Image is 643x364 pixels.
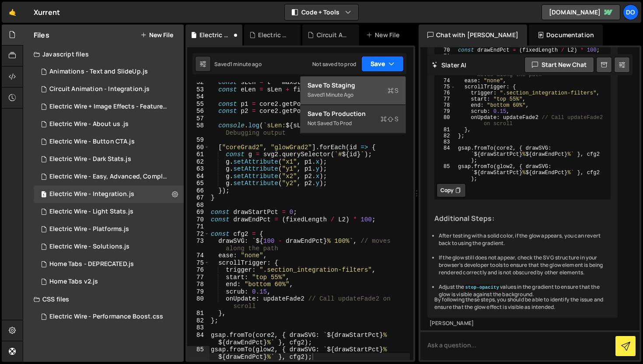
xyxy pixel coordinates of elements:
div: 85 [435,164,455,182]
div: 83 [435,139,455,145]
div: Electric Wire - Easy, Advanced, Complete.js [49,173,170,181]
div: Save to Staging [308,81,398,90]
div: 56 [187,108,210,115]
div: Electric Wire - Platforms.js [49,225,129,233]
h3: Additional Steps: [434,214,611,223]
li: If the glow still does not appear, check the SVG structure in your browser's developer tools to e... [439,254,611,276]
div: 55 [187,101,210,108]
div: 78 [187,281,210,288]
div: 13741/45029.js [34,80,184,98]
div: 75 [187,259,210,267]
div: [PERSON_NAME] [430,320,615,327]
a: [DOMAIN_NAME] [542,4,620,20]
div: 82 [435,133,455,139]
div: 77 [187,274,210,281]
div: 13741/39773.js [34,150,184,168]
div: 66 [187,187,210,195]
div: 60 [187,144,210,151]
div: Electric Wire - Integration.js [199,31,232,39]
div: 73 [187,238,210,252]
div: 61 [187,151,210,158]
div: Electric Wire - Easy, Advanced, Complete.js [258,31,290,39]
div: Not saved to prod [312,60,356,68]
button: Copy [437,183,466,197]
div: 77 [435,96,455,102]
a: Do [623,4,639,20]
div: 13741/40873.js [34,115,184,133]
button: Code + Tools [285,4,358,20]
div: 63 [187,165,210,173]
div: Electric Wire - Integration.js [49,190,134,198]
div: Saved [214,60,262,68]
div: 13741/39729.js [34,220,184,238]
div: 71 [187,223,210,231]
div: 76 [435,90,455,96]
div: 76 [187,266,210,274]
div: 82 [187,317,210,325]
div: 62 [187,158,210,166]
div: Electric Wire - Performance Boost.css [49,313,163,321]
div: Electric Wire - Integration.js [34,185,184,203]
div: 13741/39793.js [34,168,187,185]
li: After testing with a solid color, if the glow appears, you can revert back to using the gradient. [439,232,611,247]
div: 79 [435,108,455,115]
div: 80 [435,115,455,127]
div: Home Tabs - DEPRECATED.js [49,260,134,268]
div: 70 [435,47,455,53]
div: 52 [187,79,210,86]
div: 85 [187,346,210,360]
div: 1 minute ago [323,91,353,98]
button: Start new chat [524,57,594,73]
div: 84 [187,332,210,346]
a: 🤙 [2,2,23,23]
div: 13741/39772.css [34,308,184,325]
div: Documentation [529,24,603,45]
span: S [388,86,398,95]
div: 13741/40380.js [34,63,184,80]
div: Chat with [PERSON_NAME] [419,24,527,45]
span: 1 [41,192,46,199]
h2: Slater AI [432,61,467,69]
div: 81 [435,127,455,133]
div: Electric Wire - Dark Stats.js [49,155,131,163]
div: Electric Wire - Button CTA.js [49,138,135,146]
div: 70 [187,216,210,224]
div: 67 [187,194,210,202]
button: Save [361,56,404,72]
div: 74 [435,78,455,84]
button: Save to StagingS Saved1 minute ago [301,77,405,105]
div: 13741/34720.js [34,255,184,273]
div: 54 [187,93,210,101]
div: 79 [187,288,210,296]
div: Electric Wire + Image Effects - Features.js [49,103,170,111]
div: 80 [187,295,210,310]
div: Not saved to prod [308,118,398,129]
div: 59 [187,136,210,144]
div: 58 [187,122,210,136]
div: Animations - Text and SlideUp.js [49,68,148,76]
div: 75 [435,84,455,90]
div: Saved [308,90,398,100]
div: 13741/39731.js [34,133,184,150]
div: Electric Wire - About us .js [49,120,129,128]
div: Xurrent [34,7,60,17]
div: 78 [435,102,455,108]
div: 72 [187,231,210,238]
div: 69 [187,209,210,216]
code: stop-opacity [465,284,500,290]
div: Javascript files [23,45,184,63]
button: Save to ProductionS Not saved to prod [301,105,405,133]
div: 84 [435,145,455,164]
div: 65 [187,180,210,187]
div: 83 [187,324,210,332]
div: 81 [187,310,210,317]
div: 74 [187,252,210,259]
div: 64 [187,173,210,180]
div: 68 [187,202,210,209]
div: CSS files [23,290,184,308]
h2: Files [34,30,49,40]
div: 13741/35121.js [34,273,184,290]
div: New File [366,31,403,39]
div: 71 [435,53,455,59]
